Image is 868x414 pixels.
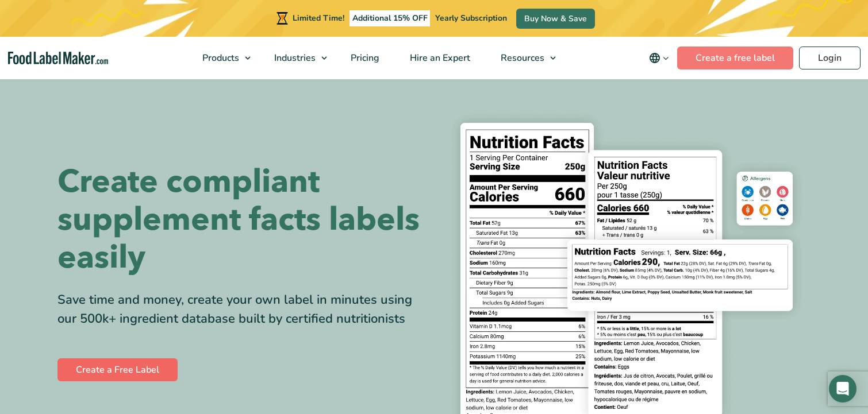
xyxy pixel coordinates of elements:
span: Hire an Expert [406,52,471,64]
span: Resources [497,52,546,64]
span: Yearly Subscription [435,13,507,24]
div: Open Intercom Messenger [829,375,857,403]
a: Create a Free Label [57,358,178,381]
span: Limited Time! [293,13,344,24]
span: Additional 15% OFF [349,10,431,26]
div: Save time and money, create your own label in minutes using our 500k+ ingredient database built b... [57,291,425,328]
a: Industries [259,37,333,79]
a: Products [187,37,256,79]
span: Products [199,52,240,64]
a: Login [799,47,861,69]
a: Resources [486,37,562,79]
a: Buy Now & Save [516,9,595,29]
a: Create a free label [677,47,793,69]
h1: Create compliant supplement facts labels easily [57,163,425,277]
a: Hire an Expert [395,37,483,79]
span: Pricing [347,52,381,64]
span: Industries [271,52,317,64]
a: Pricing [336,37,392,79]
